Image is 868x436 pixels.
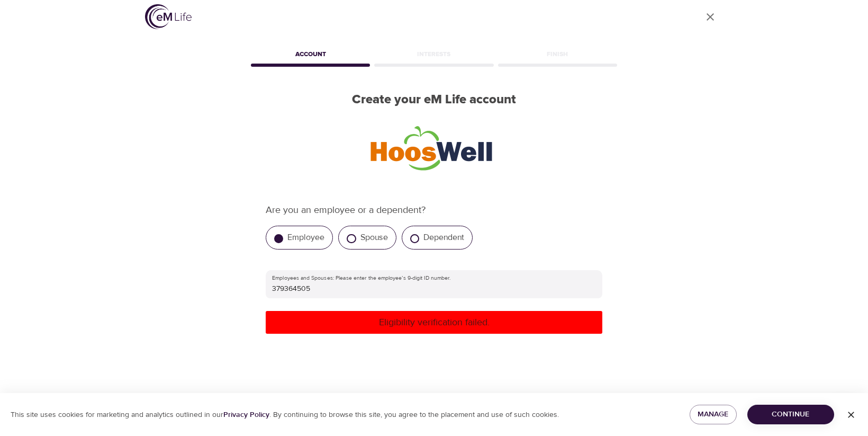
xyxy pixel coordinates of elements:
span: Manage [698,408,728,421]
label: Employee [287,232,324,243]
img: logo [145,4,192,29]
p: Eligibility verification failed. [270,315,598,330]
label: Dependent [423,232,464,243]
a: Privacy Policy [223,410,269,420]
span: Continue [756,408,826,421]
label: Spouse [360,232,388,243]
h2: Create your eM Life account [249,92,619,108]
button: Manage [690,405,737,424]
a: close [698,4,723,30]
img: HoosWell-Logo-2.19%20500X200%20px.png [368,120,500,173]
button: Continue [747,405,834,424]
p: Are you an employee or a dependent? [266,203,602,217]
